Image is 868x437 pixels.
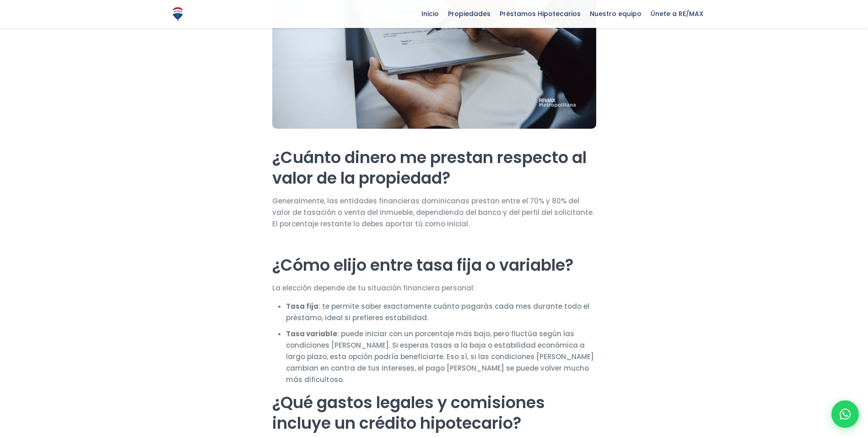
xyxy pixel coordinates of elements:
[272,392,596,433] h2: ¿Qué gastos legales y comisiones incluye un crédito hipotecario?
[286,300,596,323] li: : te permite saber exactamente cuánto pagarás cada mes durante todo el préstamo, ideal si prefier...
[495,7,585,21] span: Préstamos Hipotecarios
[286,328,596,385] li: : puede iniciar con un porcentaje más bajo, pero fluctúa según las condiciones [PERSON_NAME]. Si ...
[286,329,337,339] strong: Tasa variable
[585,7,646,21] span: Nuestro equipo
[646,7,708,21] span: Únete a RE/MAX
[272,255,596,275] h2: ¿Cómo elijo entre tasa fija o variable?
[443,7,495,21] span: Propiedades
[286,301,318,311] strong: Tasa fija
[417,7,443,21] span: Inicio
[170,6,186,22] img: Logo de REMAX
[272,195,596,229] p: Generalmente, las entidades financieras dominicanas prestan entre el 70% y 80% del valor de tasac...
[272,147,596,188] h2: ¿Cuánto dinero me prestan respecto al valor de la propiedad?
[272,282,596,294] p: La elección depende de tu situación financiera personal:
